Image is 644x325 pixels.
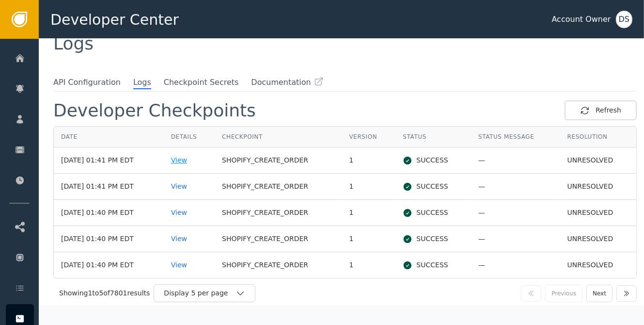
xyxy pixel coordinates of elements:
[54,174,164,200] td: [DATE] 01:41 PM EDT
[54,147,164,174] td: [DATE] 01:41 PM EDT
[251,77,323,88] a: Documentation
[560,200,636,226] td: UNRESOLVED
[349,132,389,141] div: Version
[560,252,636,278] td: UNRESOLVED
[471,200,560,226] td: —
[342,226,396,252] td: 1
[403,260,464,270] div: SUCCESS
[342,200,396,226] td: 1
[215,200,342,226] td: SHOPIFY_CREATE_ORDER
[222,132,334,141] div: Checkpoint
[471,147,560,174] td: —
[471,174,560,200] td: —
[164,77,239,88] span: Checkpoint Secrets
[403,155,464,165] div: SUCCESS
[171,260,207,270] div: View
[171,181,207,192] div: View
[50,9,179,31] span: Developer Center
[133,77,151,89] span: Logs
[53,33,94,53] span: Logs
[251,77,311,88] span: Documentation
[53,77,121,88] span: API Configuration
[215,226,342,252] td: SHOPIFY_CREATE_ORDER
[580,105,621,115] div: Refresh
[171,132,207,141] div: Details
[478,132,553,141] div: Status Message
[560,147,636,174] td: UNRESOLVED
[342,174,396,200] td: 1
[54,226,164,252] td: [DATE] 01:40 PM EDT
[171,208,207,218] div: View
[403,132,464,141] div: Status
[215,174,342,200] td: SHOPIFY_CREATE_ORDER
[471,252,560,278] td: —
[54,252,164,278] td: [DATE] 01:40 PM EDT
[471,226,560,252] td: —
[560,226,636,252] td: UNRESOLVED
[53,102,256,119] div: Developer Checkpoints
[215,147,342,174] td: SHOPIFY_CREATE_ORDER
[164,288,236,298] div: Display 5 per page
[403,234,464,244] div: SUCCESS
[586,285,613,302] button: Next
[54,200,164,226] td: [DATE] 01:40 PM EDT
[565,100,637,120] button: Refresh
[342,252,396,278] td: 1
[403,208,464,218] div: SUCCESS
[616,11,632,28] button: DS
[403,181,464,192] div: SUCCESS
[567,132,629,141] div: Resolution
[171,234,207,244] div: View
[552,14,611,25] div: Account Owner
[154,284,255,302] button: Display 5 per page
[61,132,157,141] div: Date
[215,252,342,278] td: SHOPIFY_CREATE_ORDER
[171,155,207,165] div: View
[342,147,396,174] td: 1
[560,174,636,200] td: UNRESOLVED
[59,288,150,298] div: Showing 1 to 5 of 7801 results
